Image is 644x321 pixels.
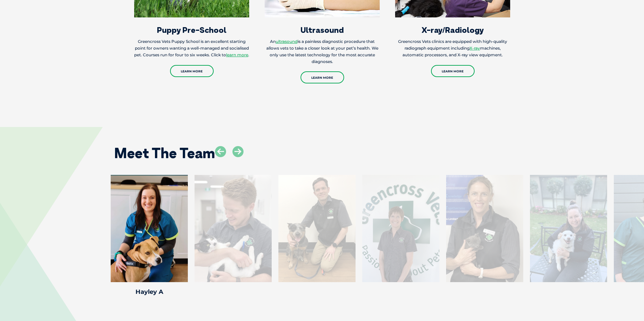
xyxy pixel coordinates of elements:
a: Learn More [170,65,214,77]
a: Learn More [301,71,344,83]
h3: Ultrasound [265,26,380,34]
a: learn more [226,52,248,57]
h4: Hayley A [111,289,188,295]
a: X-ray [470,46,480,51]
p: Greencross Vets Puppy School is an excellent starting point for owners wanting a well-managed and... [134,38,249,58]
h3: Puppy Pre-School [134,26,249,34]
p: Greencross Vets clinics are equipped with high-quality radiograph equipment including machines, a... [395,38,510,58]
a: Learn More [431,65,475,77]
h3: X-ray/Radiology [395,26,510,34]
a: ultrasound [276,39,298,44]
h2: Meet The Team [114,146,215,160]
p: An is a painless diagnostic procedure that allows vets to take a closer look at your pet’s health... [265,38,380,65]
